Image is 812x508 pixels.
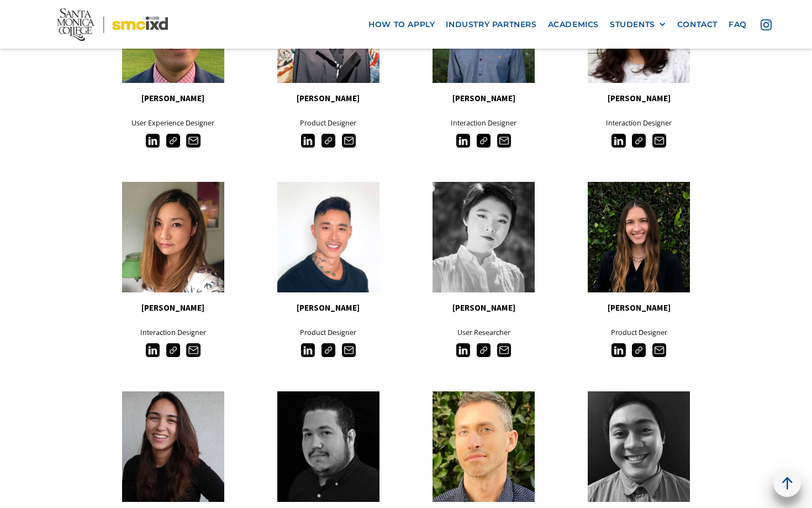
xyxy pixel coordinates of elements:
[497,134,511,148] img: Email icon
[723,14,752,35] a: faq
[251,91,406,106] h5: [PERSON_NAME]
[542,14,604,35] a: Academics
[301,134,315,148] img: LinkedIn icon
[610,20,655,29] div: STUDENTS
[301,343,315,357] img: LinkedIn icon
[96,326,251,339] p: Interaction Designer
[186,134,200,148] img: Email icon
[321,134,335,148] img: Link icon
[342,134,356,148] img: Email icon
[652,343,666,357] img: Email icon
[251,326,406,339] p: Product Designer
[406,326,561,339] p: User Researcher
[477,343,491,357] img: Link icon
[406,91,561,106] h5: [PERSON_NAME]
[406,301,561,315] h5: [PERSON_NAME]
[610,20,666,29] div: STUDENTS
[146,134,160,148] img: LinkedIn icon
[477,134,491,148] img: Link icon
[342,343,356,357] img: Email icon
[632,343,646,357] img: Link icon
[440,14,542,35] a: industry partners
[166,134,180,148] img: Link icon
[57,8,168,41] img: Santa Monica College - SMC IxD logo
[186,343,200,357] img: Email icon
[456,343,470,357] img: LinkedIn icon
[456,134,470,148] img: LinkedIn icon
[561,301,716,315] h5: [PERSON_NAME]
[96,301,251,315] h5: [PERSON_NAME]
[611,134,625,148] img: LinkedIn icon
[773,469,801,497] a: back to top
[251,301,406,315] h5: [PERSON_NAME]
[561,91,716,106] h5: [PERSON_NAME]
[251,117,406,129] p: Product Designer
[672,14,723,35] a: contact
[96,91,251,106] h5: [PERSON_NAME]
[497,343,511,357] img: Email icon
[166,343,180,357] img: Link icon
[611,343,625,357] img: LinkedIn icon
[406,117,561,129] p: Interaction Designer
[761,19,772,30] img: icon - instagram
[561,326,716,339] p: Product Designer
[652,134,666,148] img: Email icon
[561,117,716,129] p: Interaction Designer
[96,117,251,129] p: User Experience Designer
[363,14,440,35] a: how to apply
[321,343,335,357] img: Link icon
[146,343,160,357] img: LinkedIn icon
[632,134,646,148] img: Link icon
